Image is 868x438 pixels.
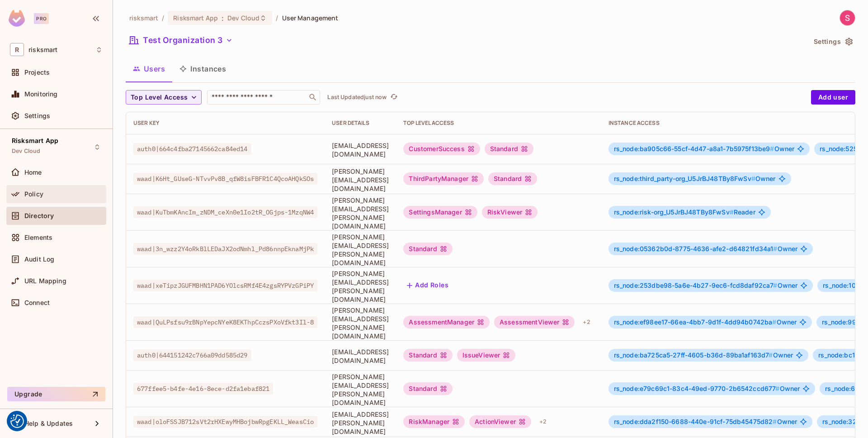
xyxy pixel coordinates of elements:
[28,46,57,53] span: Workspace: risksmart
[332,167,389,193] span: [PERSON_NAME][EMAIL_ADDRESS][DOMAIN_NAME]
[133,416,317,428] span: waad|oloFSSJB712sVt2rHXEwyMHBojbwRpgEKLL_WeasCio
[403,243,452,255] div: Standard
[24,190,43,198] span: Policy
[24,299,50,306] span: Connect
[24,112,50,119] span: Settings
[614,209,755,216] span: Reader
[7,387,105,401] button: Upgrade
[162,14,164,22] li: /
[24,256,54,263] span: Audit Log
[811,90,855,105] button: Add user
[10,43,24,56] span: R
[403,349,452,362] div: Standard
[133,316,317,328] span: waad|QuLPsfsu9rBNpYepcNYeK8EKThpCczsPXoVfkt3Il-8
[614,385,800,392] span: Owner
[403,316,490,328] div: AssessmentManager
[614,175,755,182] span: rs_node:third_party-org_U5JrBJ48TBy8FwSv
[332,348,389,365] span: [EMAIL_ADDRESS][DOMAIN_NAME]
[327,94,387,101] p: Last Updated just now
[227,14,259,22] span: Dev Cloud
[403,119,594,127] div: Top Level Access
[403,143,480,155] div: CustomerSuccess
[24,420,73,427] span: Help & Updates
[173,14,218,22] span: Risksmart App
[536,414,550,429] div: + 2
[614,318,777,326] span: rs_node:ef98ee17-66ea-4bb7-9d1f-4dd94b0742ba
[24,277,66,285] span: URL Mapping
[730,208,734,216] span: #
[614,352,793,359] span: Owner
[133,243,317,255] span: waad|3n_wzz2Y4oRkBlLEDaJX2odNmhl_Pd86nnpEknaMjPk
[485,143,533,155] div: Standard
[614,385,780,392] span: rs_node:e79c69c1-83c4-49ed-9770-2b6542ccd677
[775,385,779,392] span: #
[482,206,538,219] div: RiskViewer
[10,414,24,428] button: Consent Preferences
[773,418,777,425] span: #
[24,90,58,98] span: Monitoring
[133,349,251,361] span: auth0|644151242c766a09dd585d29
[840,10,855,25] img: Seb Jones
[614,351,773,359] span: rs_node:ba725ca5-27ff-4605-b36d-89ba1af163d7
[810,34,855,49] button: Settings
[488,172,537,185] div: Standard
[34,13,49,24] div: Pro
[332,196,389,230] span: [PERSON_NAME][EMAIL_ADDRESS][PERSON_NAME][DOMAIN_NAME]
[403,206,477,219] div: SettingsManager
[614,145,795,152] span: Owner
[403,278,452,293] button: Add Roles
[751,175,755,182] span: #
[772,318,776,326] span: #
[24,212,54,219] span: Directory
[133,119,317,127] div: User Key
[129,14,158,22] span: the active workspace
[614,145,774,152] span: rs_node:ba905c66-55cf-4d47-a8a1-7b5975f13be9
[614,282,798,289] span: Owner
[494,316,575,328] div: AssessmentViewer
[770,145,774,152] span: #
[24,234,52,241] span: Elements
[332,233,389,267] span: [PERSON_NAME][EMAIL_ADDRESS][PERSON_NAME][DOMAIN_NAME]
[332,410,389,436] span: [EMAIL_ADDRESS][PERSON_NAME][DOMAIN_NAME]
[24,69,50,76] span: Projects
[614,319,797,326] span: Owner
[614,281,778,289] span: rs_node:253dbe98-5a6e-4b27-9ec6-fcd8daf92ca7
[614,208,734,216] span: rs_node:risk-org_U5JrBJ48TBy8FwSv
[388,92,399,103] button: refresh
[769,351,773,359] span: #
[133,206,317,218] span: waad|KuTbmKAncIm_zNDM_ceXn0e1Io2tR_OGjps-1MzqNW4
[12,148,40,155] span: Dev Cloud
[332,306,389,340] span: [PERSON_NAME][EMAIL_ADDRESS][PERSON_NAME][DOMAIN_NAME]
[387,92,399,103] span: Click to refresh data
[276,14,278,22] li: /
[469,415,531,428] div: ActionViewer
[282,14,339,22] span: User Management
[773,281,777,289] span: #
[126,33,236,48] button: Test Organization 3
[403,172,484,185] div: ThirdPartyManager
[9,10,25,27] img: SReyMgAAAABJRU5ErkJggg==
[614,245,778,252] span: rs_node:05362b0d-8775-4636-afe2-d64821fd34a1
[12,137,58,144] span: Risksmart App
[579,315,594,329] div: + 2
[614,245,798,252] span: Owner
[390,93,398,102] span: refresh
[403,382,452,395] div: Standard
[133,173,317,185] span: waad|K6Ht_GUseG-NTvvPv8B_qfW8isFBFR1C4QcoAHQkSOs
[126,90,202,105] button: Top Level Access
[614,418,777,425] span: rs_node:dda2f150-6688-440e-91cf-75db45475d82
[403,415,465,428] div: RiskManager
[332,372,389,407] span: [PERSON_NAME][EMAIL_ADDRESS][PERSON_NAME][DOMAIN_NAME]
[332,141,389,158] span: [EMAIL_ADDRESS][DOMAIN_NAME]
[457,349,516,362] div: IssueViewer
[773,245,777,252] span: #
[126,57,172,80] button: Users
[614,175,776,182] span: Owner
[332,269,389,304] span: [PERSON_NAME][EMAIL_ADDRESS][PERSON_NAME][DOMAIN_NAME]
[133,143,251,155] span: auth0|664c4fba27145662ca84ed14
[221,14,224,22] span: :
[172,57,233,80] button: Instances
[133,383,273,395] span: 677ffee5-b4fe-4e16-8ece-d2fa1ebaf821
[614,418,797,425] span: Owner
[131,92,188,103] span: Top Level Access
